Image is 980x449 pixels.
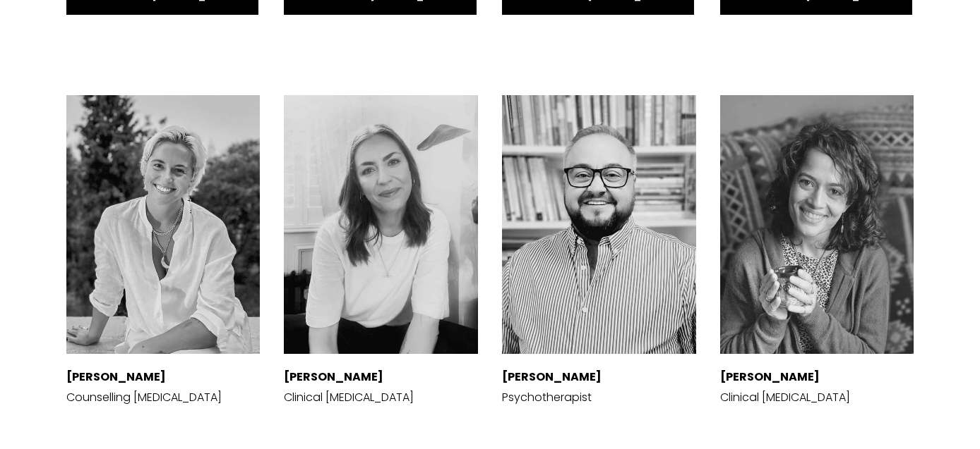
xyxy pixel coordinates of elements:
strong: [PERSON_NAME] [284,369,383,385]
strong: [PERSON_NAME] [720,369,820,385]
p: Clinical [MEDICAL_DATA] [720,369,850,405]
strong: [PERSON_NAME] [66,369,166,385]
p: Counselling [MEDICAL_DATA] [66,369,222,405]
strong: [PERSON_NAME] [502,369,602,385]
p: Psychotherapist [502,369,602,405]
p: Clinical [MEDICAL_DATA] [284,369,414,405]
